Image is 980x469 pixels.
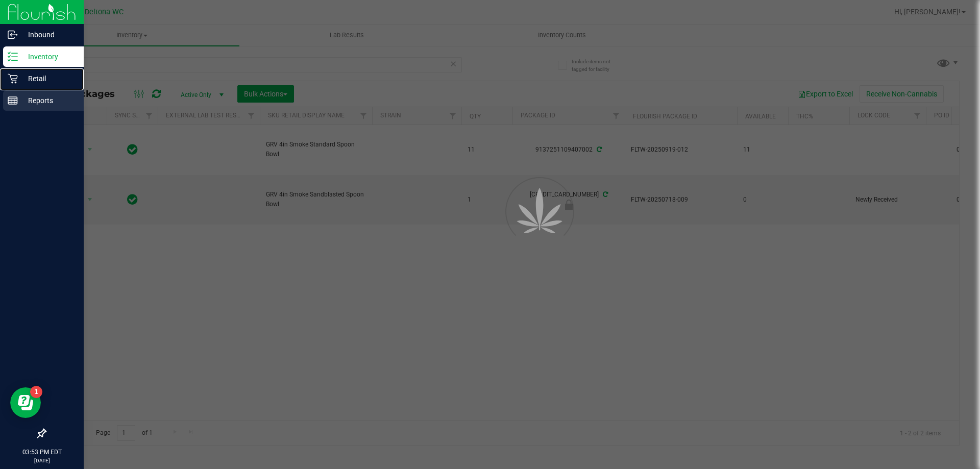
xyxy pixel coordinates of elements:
inline-svg: Retail [8,73,18,84]
iframe: Resource center unread badge [30,386,42,398]
p: Inventory [18,51,79,63]
p: Inbound [18,29,79,41]
p: 03:53 PM EDT [5,448,79,457]
inline-svg: Inventory [8,52,18,62]
p: Reports [18,94,79,107]
inline-svg: Reports [8,95,18,106]
p: Retail [18,72,79,85]
iframe: Resource center [10,387,41,418]
p: [DATE] [5,457,79,464]
inline-svg: Inbound [8,30,18,40]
